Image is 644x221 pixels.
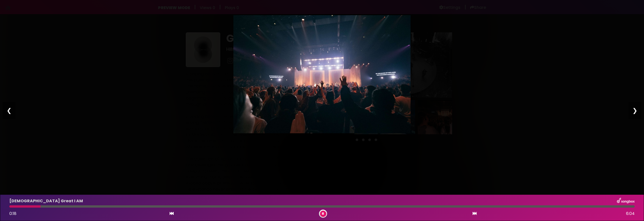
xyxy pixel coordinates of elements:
[3,102,16,119] div: ❮
[233,15,411,133] img: URq5n3rIQiuXwkZG97b6
[626,211,635,217] span: 6:04
[617,198,635,204] img: songbox-logo-white.png
[9,198,83,204] p: [DEMOGRAPHIC_DATA] Great I AM
[9,211,16,216] span: 0:18
[628,102,641,119] div: ❯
